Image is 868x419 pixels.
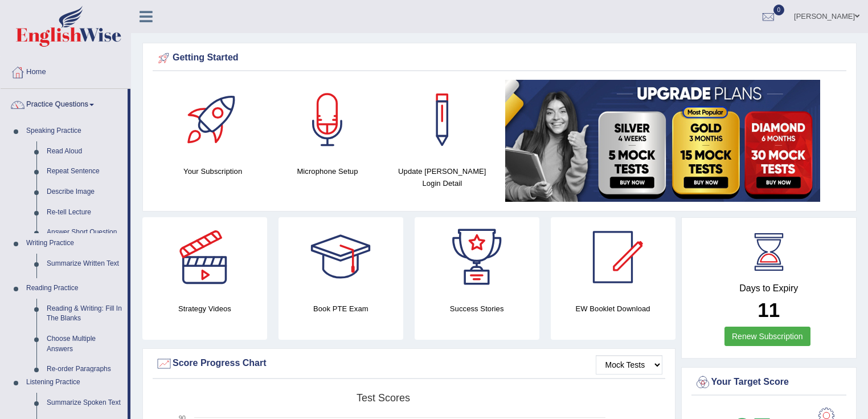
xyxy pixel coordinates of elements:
a: Renew Subscription [724,327,810,346]
h4: Your Subscription [161,165,264,177]
a: Speaking Practice [21,121,128,141]
a: Writing Practice [21,233,128,254]
a: Read Aloud [42,141,128,162]
a: Choose Multiple Answers [42,329,128,359]
a: Practice Questions [1,89,128,117]
h4: Book PTE Exam [279,303,403,315]
a: Write Essay [42,274,128,295]
h4: Days to Expiry [694,283,844,294]
a: Reading Practice [21,278,128,299]
a: Summarize Spoken Text [42,393,128,413]
a: Re-tell Lecture [42,202,128,223]
tspan: Test scores [357,392,410,404]
h4: Strategy Videos [142,303,267,315]
a: Listening Practice [21,372,128,393]
a: Describe Image [42,182,128,202]
a: Answer Short Question [42,222,128,243]
h4: EW Booklet Download [551,303,675,315]
img: small5.jpg [505,80,820,202]
span: 0 [773,5,785,15]
a: Reading & Writing: Fill In The Blanks [42,299,128,329]
h4: Microphone Setup [276,165,379,177]
div: Getting Started [155,50,844,67]
div: Your Target Score [694,374,844,391]
b: 11 [758,299,780,321]
a: Home [1,56,130,85]
a: Summarize Written Text [42,254,128,274]
h4: Success Stories [415,303,539,315]
a: Repeat Sentence [42,161,128,182]
a: Re-order Paragraphs [42,359,128,380]
h4: Update [PERSON_NAME] Login Detail [391,165,494,189]
div: Score Progress Chart [155,355,662,372]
